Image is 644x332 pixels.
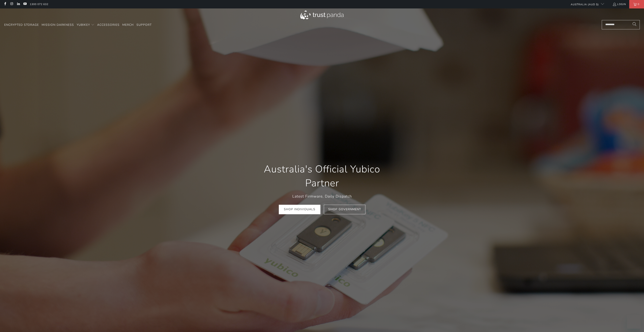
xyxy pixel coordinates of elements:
[42,23,74,27] span: Mission Darkness
[23,3,27,6] a: Trust Panda Australia on YouTube
[77,23,90,27] span: YubiKey
[324,205,365,214] a: Shop Government
[122,23,134,27] span: Merch
[122,20,134,30] a: Merch
[300,11,344,19] img: Trust Panda Australia
[16,3,20,6] a: Trust Panda Australia on LinkedIn
[3,3,7,6] a: Trust Panda Australia on Facebook
[97,20,120,30] a: Accessories
[627,315,641,329] iframe: Button to launch messaging window
[30,2,48,7] a: 1300 072 632
[252,193,392,199] p: Latest Firmware, Daily Dispatch
[629,20,640,29] button: Search
[613,2,626,7] a: Login
[136,20,152,30] a: Support
[97,23,120,27] span: Accessories
[602,20,640,29] input: Search...
[279,205,320,214] a: Shop Individuals
[252,162,392,190] h1: Australia's Official Yubico Partner
[10,3,13,6] a: Trust Panda Australia on Instagram
[42,20,74,30] a: Mission Darkness
[4,20,39,30] a: Encrypted Storage
[4,20,152,30] nav: Translation missing: en.navigation.header.main_nav
[136,23,152,27] span: Support
[4,23,39,27] span: Encrypted Storage
[77,20,94,30] summary: YubiKey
